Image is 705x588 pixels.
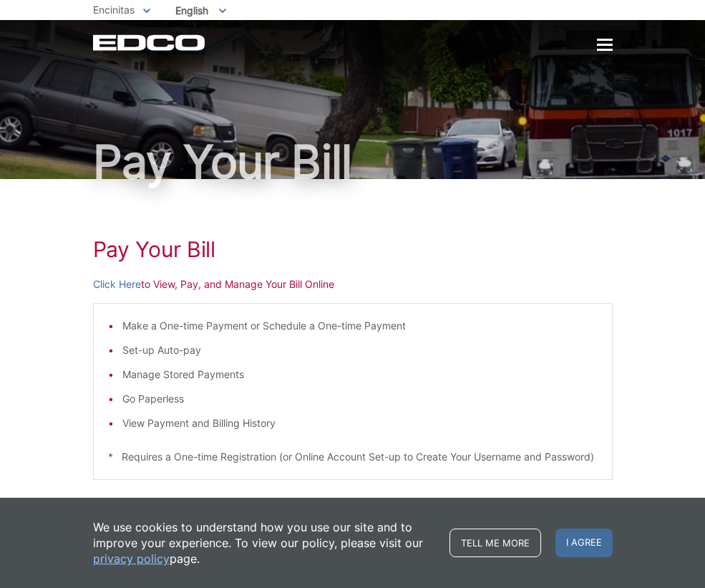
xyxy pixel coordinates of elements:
[122,391,598,407] li: Go Paperless
[93,4,135,16] span: Encinitas
[122,367,598,382] li: Manage Stored Payments
[93,236,613,262] h1: Pay Your Bill
[555,529,613,557] span: I agree
[93,551,170,567] a: privacy policy
[122,415,598,431] li: View Payment and Billing History
[93,276,613,292] p: to View, Pay, and Manage Your Bill Online
[93,519,435,567] p: We use cookies to understand how you use our site and to improve your experience. To view our pol...
[108,449,598,465] p: * Requires a One-time Registration (or Online Account Set-up to Create Your Username and Password)
[93,276,141,292] a: Click Here
[93,139,613,185] h1: Pay Your Bill
[93,34,207,51] a: EDCD logo. Return to the homepage.
[122,318,598,334] li: Make a One-time Payment or Schedule a One-time Payment
[449,529,541,557] a: Tell me more
[122,342,598,358] li: Set-up Auto-pay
